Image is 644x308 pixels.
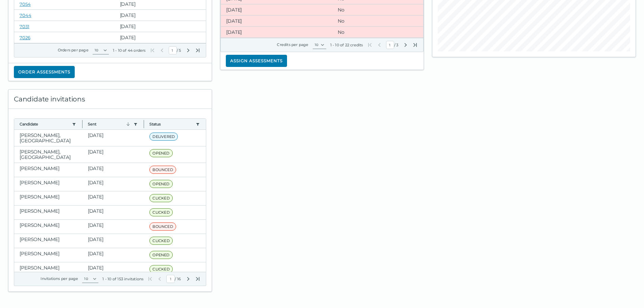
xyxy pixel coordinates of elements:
[82,220,144,234] clr-dg-cell: [DATE]
[14,220,82,234] clr-dg-cell: [PERSON_NAME]
[20,13,31,18] a: 7044
[221,16,332,26] clr-dg-cell: [DATE]
[403,42,408,48] button: Next Page
[412,42,418,48] button: Last Page
[176,276,182,282] span: Total Pages
[82,191,144,205] clr-dg-cell: [DATE]
[8,90,212,109] div: Candidate invitations
[195,276,200,282] button: Last Page
[147,276,153,282] button: First Page
[386,41,394,49] input: Current Page
[221,4,332,15] clr-dg-cell: [DATE]
[149,237,172,245] span: CLICKED
[41,276,78,281] label: Invitations per page
[149,251,172,259] span: OPENED
[166,275,175,283] input: Current Page
[149,180,172,188] span: OPENED
[332,16,423,26] clr-dg-cell: No
[82,146,144,163] clr-dg-cell: [DATE]
[14,146,82,163] clr-dg-cell: [PERSON_NAME], [GEOGRAPHIC_DATA]
[159,48,165,53] button: Previous Page
[14,248,82,262] clr-dg-cell: [PERSON_NAME]
[186,48,191,53] button: Next Page
[367,41,418,49] div: /
[149,133,178,141] span: DELIVERED
[88,121,131,127] button: Sent
[221,27,332,38] clr-dg-cell: [DATE]
[82,177,144,191] clr-dg-cell: [DATE]
[149,166,176,174] span: BOUNCED
[14,234,82,248] clr-dg-cell: [PERSON_NAME]
[20,35,30,40] a: 7026
[14,191,82,205] clr-dg-cell: [PERSON_NAME]
[14,66,75,78] button: Order assessments
[115,10,206,21] clr-dg-cell: [DATE]
[226,55,287,67] button: Assign assessments
[80,117,85,131] button: Column resize handle
[150,48,155,53] button: First Page
[150,46,200,54] div: /
[157,276,162,282] button: Previous Page
[115,21,206,32] clr-dg-cell: [DATE]
[149,121,193,127] button: Status
[195,48,200,53] button: Last Page
[178,48,182,53] span: Total Pages
[377,42,382,48] button: Previous Page
[82,248,144,262] clr-dg-cell: [DATE]
[14,206,82,219] clr-dg-cell: [PERSON_NAME]
[396,42,399,48] span: Total Pages
[149,208,172,216] span: CLICKED
[142,117,146,131] button: Column resize handle
[14,163,82,177] clr-dg-cell: [PERSON_NAME]
[82,234,144,248] clr-dg-cell: [DATE]
[332,4,423,15] clr-dg-cell: No
[113,48,146,53] div: 1 - 10 of 44 orders
[149,149,172,157] span: OPENED
[14,130,82,146] clr-dg-cell: [PERSON_NAME], [GEOGRAPHIC_DATA]
[82,130,144,146] clr-dg-cell: [DATE]
[58,48,89,52] label: Orders per page
[82,262,144,276] clr-dg-cell: [DATE]
[82,206,144,219] clr-dg-cell: [DATE]
[367,42,373,48] button: First Page
[186,276,191,282] button: Next Page
[149,222,176,231] span: BOUNCED
[277,42,308,47] label: Credits per page
[102,276,143,282] div: 1 - 10 of 153 invitations
[149,265,172,273] span: CLICKED
[330,42,363,48] div: 1 - 10 of 22 credits
[82,163,144,177] clr-dg-cell: [DATE]
[332,27,423,38] clr-dg-cell: No
[169,46,177,54] input: Current Page
[115,32,206,43] clr-dg-cell: [DATE]
[14,262,82,276] clr-dg-cell: [PERSON_NAME]
[147,275,200,283] div: /
[20,24,29,29] a: 7031
[14,177,82,191] clr-dg-cell: [PERSON_NAME]
[20,121,69,127] button: Candidate
[149,194,172,202] span: CLICKED
[20,1,31,7] a: 7054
